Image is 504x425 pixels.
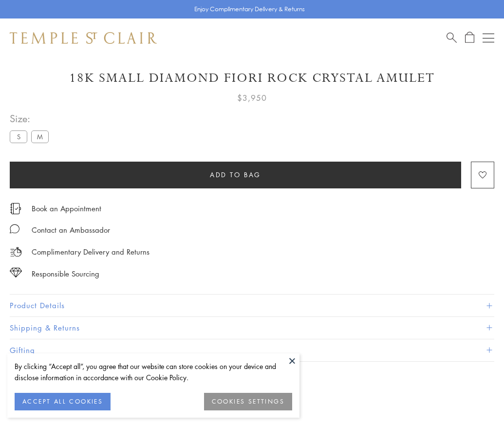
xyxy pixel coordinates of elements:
img: icon_sourcing.svg [10,268,22,277]
a: Search [447,32,457,44]
img: MessageIcon-01_2.svg [10,224,19,234]
a: Open Shopping Bag [465,32,474,44]
button: Product Details [10,295,494,316]
img: Temple St. Clair [10,32,157,44]
button: ACCEPT ALL COOKIES [15,393,111,410]
h1: 18K Small Diamond Fiori Rock Crystal Amulet [10,70,494,87]
a: Book an Appointment [32,203,101,214]
span: Add to bag [210,169,261,180]
button: Shipping & Returns [10,317,494,339]
button: Open navigation [483,32,494,44]
div: Contact an Ambassador [32,224,110,236]
button: COOKIES SETTINGS [204,393,292,410]
div: By clicking “Accept all”, you agree that our website can store cookies on your device and disclos... [15,361,292,383]
p: Complimentary Delivery and Returns [32,246,149,258]
button: Gifting [10,339,494,361]
div: Responsible Sourcing [32,268,99,280]
label: S [10,130,27,143]
button: Add to bag [10,162,461,188]
p: Enjoy Complimentary Delivery & Returns [194,4,305,14]
span: $3,950 [237,92,267,104]
img: icon_delivery.svg [10,246,22,258]
img: icon_appointment.svg [10,203,21,214]
label: M [31,130,49,143]
span: Size: [10,111,53,127]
